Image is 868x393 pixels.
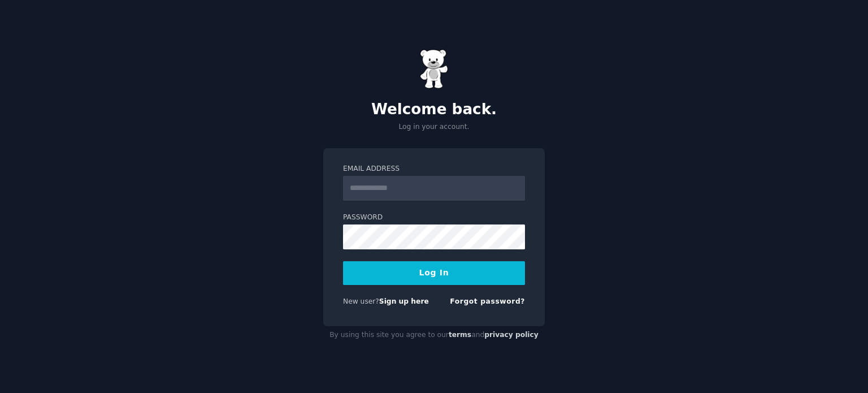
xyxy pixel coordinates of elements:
[343,164,525,174] label: Email Address
[323,326,545,344] div: By using this site you agree to our and
[420,49,448,89] img: Gummy Bear
[323,101,545,119] h2: Welcome back.
[343,261,525,285] button: Log In
[449,331,471,339] a: terms
[343,297,379,305] span: New user?
[379,297,429,305] a: Sign up here
[484,331,539,339] a: privacy policy
[343,213,525,223] label: Password
[450,297,525,305] a: Forgot password?
[323,122,545,132] p: Log in your account.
